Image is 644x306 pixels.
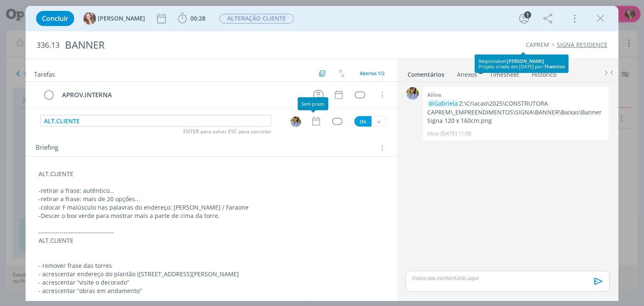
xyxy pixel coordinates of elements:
span: Briefing [36,143,58,153]
img: A [406,87,419,100]
b: Aline [427,91,441,99]
span: @Gabriela [428,99,458,107]
span: [DATE] 11:58 [441,130,471,137]
div: dialog [26,6,618,301]
p: ALT.CLIENTE [39,236,384,245]
div: BANNER [61,35,366,55]
p: - acrescentar “visite o decorado” [39,278,384,287]
p: -retirar a frase: mais de 20 opções... [39,195,384,203]
p: - acrescentar “obras em andamento” [39,287,384,295]
button: 00:28 [176,12,208,25]
span: [PERSON_NAME] [507,58,544,64]
img: A [291,117,301,127]
button: G[PERSON_NAME] [83,12,145,25]
span: 336.13 [36,41,60,50]
p: -Descer o box verde para mostrar mais a parte de cima da torre. [39,212,384,220]
img: arrow-down-up.svg [339,70,345,77]
p: -retirar a frase: autêntico... [39,187,384,195]
button: A [290,116,301,127]
button: 1 [517,12,531,25]
p: Aline [427,130,439,137]
button: ALTERAÇÃO CLIENTE [219,13,294,24]
p: - remover frase das torres [39,262,384,270]
div: 1 [524,11,531,18]
div: APROV.INTERNA [58,90,305,100]
p: -colocar F maiúsculo nas palavras do endereço: [PERSON_NAME] / Faraone [39,203,384,212]
div: Sem prazo [298,97,328,110]
span: Thamires [544,63,565,70]
span: Abertas 1/2 [360,70,384,76]
a: CAPREM [526,41,549,49]
span: ALTERAÇÃO CLIENTE [219,14,294,23]
div: Responsável: Projeto criado em [DATE] por: [478,58,565,69]
button: Ok [354,116,371,127]
span: Concluir [42,15,68,22]
span: [PERSON_NAME] [98,16,145,21]
a: SIGNA RESIDENCE [557,41,608,49]
div: Anexos [457,70,477,79]
span: Tarefas [34,68,55,78]
p: ------------------------------------ [39,228,384,236]
p: Z:\Criacao\2025\CONSTRUTORA CAPREM\_EMPREENDIMENTOS\SIGNA\BANNER\Baixas\Banner Signa 120 x 160cm.png [427,99,604,125]
p: ALT.CLIENTE [39,170,384,178]
img: G [83,12,96,25]
p: - acrescentar endereço do plantão ([STREET_ADDRESS][PERSON_NAME] [39,270,384,278]
button: Concluir [36,11,74,26]
span: ENTER para salvar ESC para cancelar [183,128,271,135]
a: Comentários [407,67,445,79]
span: 00:28 [190,14,205,22]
